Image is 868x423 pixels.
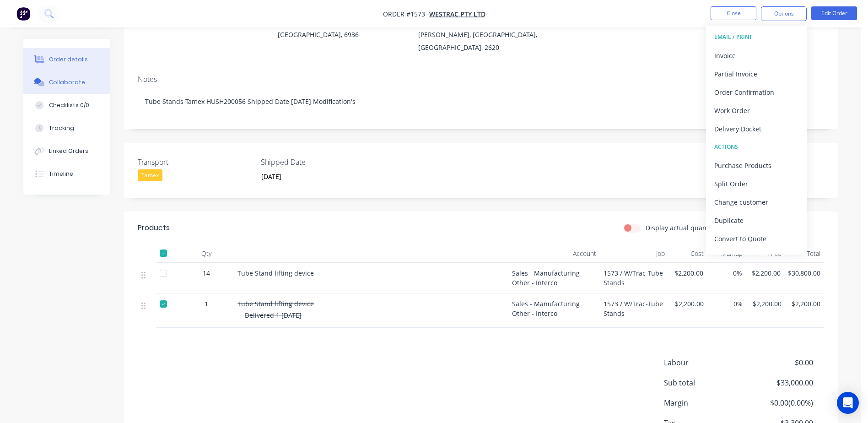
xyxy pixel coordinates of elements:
button: Edit Order [811,6,857,20]
div: Order Confirmation [714,86,798,99]
img: Factory [16,7,30,21]
div: 1573 / W/Trac-Tube Stands [600,293,669,328]
label: Display actual quantities [646,223,722,233]
div: Notes [138,75,824,84]
span: Delivered 1 [DATE] [245,311,302,320]
button: Delivery Docket [706,119,807,138]
a: WesTrac Pty Ltd [429,10,485,18]
span: $2,200.00 [750,299,782,309]
span: $2,200.00 [749,268,781,278]
div: Timeline [49,170,73,178]
div: Purchase Products [714,159,798,172]
span: Labour [664,357,745,368]
div: Tube Stands Tamex HUSH200056 Shipped Date [DATE] Modification's [138,87,824,115]
button: Order details [23,48,110,71]
span: $33,000.00 [745,377,813,388]
div: 1573 / W/Trac-Tube Stands [600,263,669,293]
div: Split Order [714,177,798,190]
label: Shipped Date [261,157,375,168]
button: Checklists 0/0 [23,94,110,117]
div: Convert to Quote [714,232,798,245]
div: Checklists 0/0 [49,101,89,109]
button: ACTIONS [706,138,807,156]
span: 0% [711,299,743,309]
div: Invoice [714,49,798,62]
button: Work Order [706,101,807,119]
div: Archive [714,250,798,264]
button: Collaborate [23,71,110,94]
button: Archive [706,248,807,266]
button: Duplicate [706,211,807,229]
div: Collaborate [49,78,85,87]
div: Duplicate [714,214,798,227]
div: ACTIONS [714,141,798,153]
button: Invoice [706,46,807,65]
div: Tamex [138,169,162,181]
button: Split Order [706,174,807,193]
div: Tracking [49,124,74,132]
div: Cost [669,244,707,263]
span: $2,200.00 [789,299,820,309]
label: Transport [138,157,252,168]
div: Change customer [714,195,798,209]
button: Timeline [23,163,110,185]
button: Linked Orders [23,140,110,163]
div: Job [600,244,669,263]
span: 14 [203,268,210,278]
span: 1 [205,299,208,309]
button: Purchase Products [706,156,807,174]
div: Account [508,244,600,263]
div: Order details [49,55,88,64]
button: Change customer [706,193,807,211]
button: Tracking [23,117,110,140]
div: Open Intercom Messenger [837,392,859,414]
div: Linked Orders [49,147,88,155]
span: 0% [711,268,742,278]
button: Partial Invoice [706,65,807,83]
span: Margin [664,397,745,408]
span: Tube Stand lifting device [237,299,314,308]
div: [PERSON_NAME], [GEOGRAPHIC_DATA], [GEOGRAPHIC_DATA], 2620 [418,28,544,54]
span: Order #1573 - [383,10,429,18]
div: Sales - Manufacturing Other - Interco [508,293,600,328]
span: Tube Stand lifting device [237,269,314,277]
div: EMAIL / PRINT [714,31,798,43]
div: Products [138,222,170,233]
button: Close [711,6,756,20]
input: Enter date [255,170,369,184]
span: Sub total [664,377,745,388]
span: $2,200.00 [672,268,703,278]
button: Options [761,6,807,21]
div: Delivery Docket [714,122,798,136]
div: Qty [179,244,234,263]
span: $2,200.00 [672,299,704,309]
button: EMAIL / PRINT [706,28,807,46]
button: Order Confirmation [706,83,807,101]
span: $0.00 ( 0.00 %) [745,397,813,408]
div: Sales - Manufacturing Other - Interco [508,263,600,293]
span: $0.00 [745,357,813,368]
div: Work Order [714,104,798,117]
span: $30,800.00 [788,268,820,278]
button: Convert to Quote [706,229,807,248]
div: Partial Invoice [714,67,798,81]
